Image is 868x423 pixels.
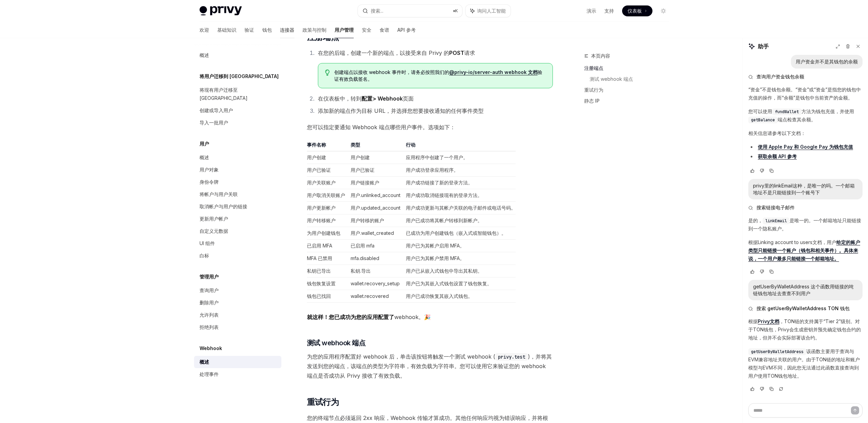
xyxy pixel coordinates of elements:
font: 用户创建 [351,154,370,160]
a: 验证 [245,22,254,38]
a: 概述 [194,356,281,368]
font: getUserByWalletAddress 这个函数用链接的吨链钱包地址去查查不到用户 [753,284,854,296]
img: 灯光标志 [200,6,242,16]
font: 将帐户与用户关联 [200,191,238,197]
font: 为您的应用程序配置好 webhook 后，单击该按钮将触发一个测试 webhook ( [307,353,495,360]
font: 测试 webhook 端点 [590,76,633,82]
font: 概述 [200,52,209,58]
button: 询问人工智能 [466,5,511,17]
a: 政策与控制 [303,22,326,38]
font: 处理事件 [200,371,219,377]
font: 端点检查其余额。 [778,117,816,122]
font: 创建或导入用户 [200,107,233,113]
a: 支持 [604,7,614,14]
font: 钱包已找回 [307,293,331,299]
a: @privy-io/server-auth webhook 文档 [449,69,538,75]
font: 允许列表 [200,312,219,318]
font: 拒绝列表 [200,324,219,330]
font: 相关信息请参考以下文档： [748,130,806,136]
font: 用户已成功恢复其嵌入式钱包。 [406,293,473,299]
font: 用户链接账户 [351,180,379,185]
a: 将帐户与用户关联 [194,188,281,200]
button: 查询用户资金钱包余额 [748,73,863,80]
font: wallet.recovered [351,293,389,299]
span: linkEmail [765,218,787,224]
font: 根据 [748,318,758,324]
font: 钱包恢复设置 [307,281,336,286]
a: 创建或导入用户 [194,104,281,117]
font: 注册端点 [584,65,603,71]
font: 私钥已导出 [307,268,331,274]
font: 已成功为用户创建钱包（嵌入式或智能钱包）。 [406,230,506,236]
font: 在您的后端，创建一个新的端点，以接受来自 Privy 的 [318,49,449,56]
font: 重试行为 [584,87,603,93]
font: MFA 已禁用 [307,255,332,261]
a: 给定的账户类型只能链接一个账户（钱包和相关事件）。具体来说，一个用户最多只能链接一个邮箱地址。 [748,239,860,262]
button: 搜索链接电子邮件 [748,204,863,211]
font: 删除用户 [200,300,219,305]
a: 注册端点 [584,63,674,74]
font: 用户已为其帐户禁用 MFA。 [406,255,465,261]
font: 用户已为其帐户启用 MFA。 [406,243,465,248]
font: 在仪表板中，转到 [318,95,362,102]
font: 更新用户帐户 [200,216,228,222]
a: 身份令牌 [194,176,281,188]
font: 概述 [200,359,209,365]
font: 私钥.导出 [351,268,371,274]
font: 根据 [748,239,758,245]
font: )，并将其发送到您的端点，该端点的类型为字符串，有效负载为字符串。您可以使用它来验证您的 webhook 端点是否成功从 Privy 接收了有效负载。 [307,353,552,379]
a: 安全 [362,22,371,38]
button: 发送消息 [851,406,859,414]
font: 钱包 [262,27,272,33]
a: 拒绝列表 [194,321,281,333]
font: 查询用户 [200,287,219,293]
font: Privy文档 [758,318,779,324]
font: 用户创建 [307,154,326,160]
font: 用户已从嵌入式钱包中导出其私钥。 [406,268,482,274]
a: Privy文档 [758,318,779,324]
font: 创建端点以接收 webhook 事件时，请务必按照我们的 [334,69,449,75]
a: 将现有用户迁移至 [GEOGRAPHIC_DATA] [194,84,281,104]
a: 基础知识 [217,22,236,38]
font: 添加新的端点作为目标 URL，并选择您想要接收通知的任何事件类型 [318,107,484,114]
a: 处理事件 [194,368,281,380]
a: 演示 [587,7,596,14]
font: 用户已成功将其帐户转移到新帐户。 [406,217,482,223]
font: Webhook [200,345,222,351]
font: 将用户迁移到 [GEOGRAPHIC_DATA] [200,73,279,79]
a: 用户对象 [194,164,281,176]
a: 使用 Apple Pay 和 Google Pay 为钱包充值 [758,144,853,150]
font: 用户已为其嵌入式钱包设置了钱包恢复。 [406,281,492,286]
font: 导入一批用户 [200,120,228,125]
a: 用户管理 [335,22,354,38]
a: 更新用户帐户 [194,213,281,225]
font: API 参考 [397,27,416,33]
button: 搜索...⌘K [358,5,462,17]
font: 取消帐户与用户的链接 [200,203,247,209]
font: 应用程序中创建了一个用户。 [406,154,468,160]
svg: 提示 [325,70,330,76]
a: 测试 webhook 端点 [590,74,674,85]
a: 获取余额 API 参考 [758,153,797,160]
font: 用户管理 [335,27,354,33]
font: 用户成功更新与其帐户关联的电子邮件或电话号码。 [406,205,516,211]
font: 已启用 MFA [307,243,332,248]
a: 钱包 [262,22,272,38]
font: 用户成功登录应用程序。 [406,167,458,173]
font: 身份令牌 [200,179,219,185]
font: 就这样！您已成功为您的应用配置了 [307,314,394,320]
font: 是的， [748,217,763,223]
font: ⌘ [453,8,455,13]
font: 静态 IP [584,98,600,104]
font: privy里的linkEmail这种，是唯一的吗。一个邮箱地址不是只能链接到一个账号下 [753,183,855,195]
font: 将现有用户迁移至 [GEOGRAPHIC_DATA] [200,87,248,101]
font: 配置> Webhook [362,95,403,102]
font: 您可以指定要通知 Webhook 端点哪些用户事件。选项如下： [307,124,455,131]
font: 用户成功取消链接现有的登录方法。 [406,192,482,198]
font: 本页内容 [591,53,610,59]
font: 搜索... [371,8,383,14]
font: 验证 [245,27,254,33]
font: 用户取消关联账户 [307,192,345,198]
span: getBalance [751,117,775,123]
